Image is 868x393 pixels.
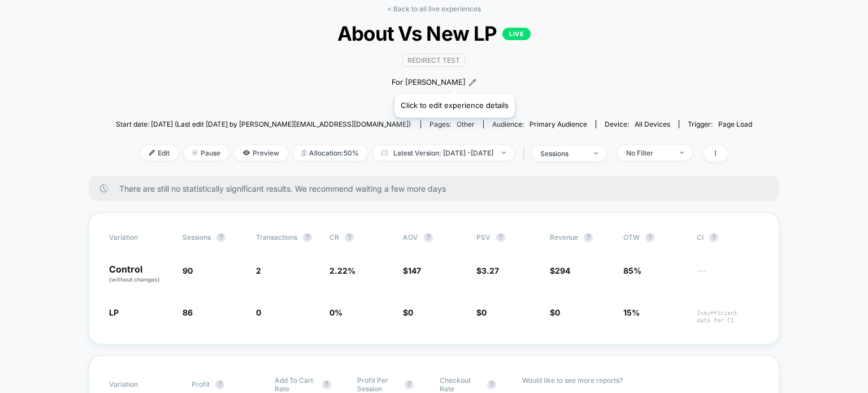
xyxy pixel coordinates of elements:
button: ? [303,233,312,242]
button: ? [345,233,354,242]
button: ? [405,380,414,389]
span: 90 [183,266,193,275]
span: Revenue [550,233,578,241]
span: $ [550,266,570,275]
span: Checkout Rate [440,376,481,393]
span: There are still no statistically significant results. We recommend waiting a few more days [119,184,757,193]
span: Insufficient data for CI [697,309,759,324]
span: Profit [192,380,210,388]
span: Redirect Test [402,54,465,67]
span: Edit [141,145,178,161]
span: Variation [109,376,171,393]
button: ? [645,233,654,242]
img: end [502,152,506,154]
span: + Add Images [410,97,458,106]
button: ? [424,233,433,242]
button: ? [216,233,225,242]
span: --- [697,267,759,284]
span: Profit Per Session [357,376,399,393]
button: ? [709,233,718,242]
span: Add To Cart Rate [275,376,316,393]
span: Primary Audience [530,120,587,128]
span: CI [697,233,759,242]
button: ? [322,380,331,389]
span: Transactions [256,233,297,241]
span: For [PERSON_NAME] [392,77,466,88]
span: 86 [183,308,193,317]
img: calendar [381,150,388,156]
button: ? [487,380,496,389]
div: Pages: [429,120,475,128]
span: 3.27 [481,266,499,275]
span: $ [476,266,499,275]
span: 294 [555,266,570,275]
span: PSV [476,233,491,241]
span: LP [109,308,119,317]
span: 2.22 % [329,266,355,275]
span: $ [476,308,487,317]
span: other [457,120,475,128]
a: < Back to all live experiences [387,5,481,13]
span: OTW [623,233,685,242]
div: Trigger: [688,120,752,128]
p: Control [109,265,171,284]
span: Start date: [DATE] (Last edit [DATE] by [PERSON_NAME][EMAIL_ADDRESS][DOMAIN_NAME]) [116,120,411,128]
span: 0 [481,308,487,317]
p: LIVE [502,28,531,40]
div: Audience: [492,120,587,128]
span: Latest Version: [DATE] - [DATE] [373,145,514,161]
span: 0 [408,308,413,317]
p: Would like to see more reports? [522,376,759,385]
span: Preview [235,145,288,161]
img: end [594,152,598,154]
img: rebalance [302,150,306,156]
span: AOV [403,233,418,241]
span: 0 [555,308,560,317]
span: (without changes) [109,276,160,283]
div: No Filter [626,149,671,157]
span: all devices [635,120,670,128]
span: 0 % [329,308,342,317]
span: 0 [256,308,261,317]
span: 147 [408,266,421,275]
button: ? [496,233,505,242]
button: ? [215,380,224,389]
span: Sessions [183,233,211,241]
img: end [680,152,684,154]
span: | [520,145,532,162]
span: Device: [596,120,679,128]
span: Pause [184,145,229,161]
span: Page Load [718,120,752,128]
button: ? [584,233,593,242]
span: About Vs New LP [147,21,721,45]
span: $ [403,266,421,275]
span: Variation [109,233,171,242]
div: sessions [540,149,585,158]
span: 2 [256,266,261,275]
img: edit [149,150,155,156]
span: Allocation: 50% [293,145,367,161]
span: $ [550,308,560,317]
span: $ [403,308,413,317]
span: 15% [623,308,640,317]
img: end [192,150,198,156]
span: CR [329,233,339,241]
span: 85% [623,266,641,275]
